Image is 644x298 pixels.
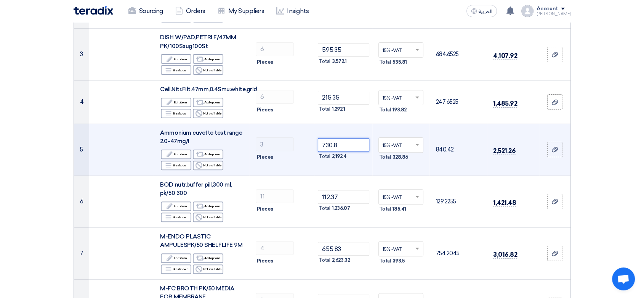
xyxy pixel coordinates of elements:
[193,161,223,170] div: Not available
[378,90,424,105] ng-select: VAT
[161,109,191,118] div: Breakdown
[319,256,330,264] span: Total
[193,150,223,159] div: Add options
[493,100,517,108] span: 1,485.92
[612,267,635,290] a: Open chat
[429,81,487,124] td: 247.6525
[160,86,257,93] span: Cell.Nitr.Filt.47mm,0.4Smu.white,grid
[161,213,191,222] div: Breakdown
[256,90,294,104] input: RFQ_STEP1.ITEMS.2.AMOUNT_TITLE
[256,241,294,255] input: RFQ_STEP1.ITEMS.2.AMOUNT_TITLE
[161,65,191,75] div: Breakdown
[379,58,391,66] span: Total
[379,106,391,114] span: Total
[493,199,516,207] span: 1,421.48
[429,176,487,227] td: 129.2255
[160,233,242,249] span: M-ENDO PLASTIC AMPULESPK/50 SHELFLIFE 9M
[256,153,273,161] span: Pieces
[493,251,517,259] span: 3,016.82
[429,29,487,81] td: 684.6525
[392,58,407,66] span: 535.81
[160,34,236,50] span: DISH W/PAD,PETRI F/47MM PK/100Saug100St
[169,3,211,19] a: Orders
[160,181,232,197] span: BOD nutr,buffer pill,300 ml, pk/50 300
[332,58,347,65] span: 3,572.1
[332,205,350,212] span: 1,236.07
[319,205,330,212] span: Total
[332,256,350,264] span: 2,623.32
[193,54,223,64] div: Add options
[378,189,424,205] ng-select: VAT
[392,205,406,213] span: 185.41
[256,58,273,66] span: Pieces
[193,213,223,222] div: Not available
[211,3,270,19] a: My Suppliers
[122,3,169,19] a: Sourcing
[161,150,191,159] div: Edit item
[256,189,294,203] input: RFQ_STEP1.ITEMS.2.AMOUNT_TITLE
[256,42,294,56] input: RFQ_STEP1.ITEMS.2.AMOUNT_TITLE
[256,137,294,151] input: RFQ_STEP1.ITEMS.2.AMOUNT_TITLE
[161,161,191,170] div: Breakdown
[378,241,424,256] ng-select: VAT
[160,129,242,145] span: Ammonium cuvette test range 2.0-47mg/I
[379,153,391,161] span: Total
[537,6,558,12] div: Account
[193,253,223,263] div: Add options
[479,9,492,14] span: العربية
[378,137,424,153] ng-select: VAT
[193,201,223,211] div: Add options
[161,54,191,64] div: Edit item
[74,81,89,124] td: 4
[193,264,223,274] div: Not available
[256,106,273,114] span: Pieces
[318,43,369,57] input: Unit Price
[493,52,517,60] span: 4,107.92
[161,264,191,274] div: Breakdown
[466,5,497,17] button: العربية
[392,257,405,265] span: 393.5
[392,106,406,114] span: 193.82
[318,138,369,152] input: Unit Price
[161,201,191,211] div: Edit item
[256,257,273,265] span: Pieces
[74,124,89,176] td: 5
[318,91,369,105] input: Unit Price
[270,3,315,19] a: Insights
[493,147,516,155] span: 2,521.26
[161,98,191,107] div: Edit item
[521,5,533,17] img: profile_test.png
[318,190,369,204] input: Unit Price
[429,227,487,279] td: 754.2045
[161,253,191,263] div: Edit item
[332,105,345,113] span: 1,292.1
[378,42,424,58] ng-select: VAT
[193,98,223,107] div: Add options
[74,227,89,279] td: 7
[379,257,391,265] span: Total
[318,242,369,256] input: Unit Price
[193,109,223,118] div: Not available
[392,153,408,161] span: 328.86
[319,105,330,113] span: Total
[537,12,571,16] div: [PERSON_NAME]
[256,205,273,213] span: Pieces
[429,124,487,176] td: 840.42
[332,153,347,160] span: 2,192.4
[193,65,223,75] div: Not available
[319,58,330,65] span: Total
[379,205,391,213] span: Total
[74,29,89,81] td: 3
[319,153,330,160] span: Total
[74,6,113,15] img: Teradix logo
[74,176,89,227] td: 6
